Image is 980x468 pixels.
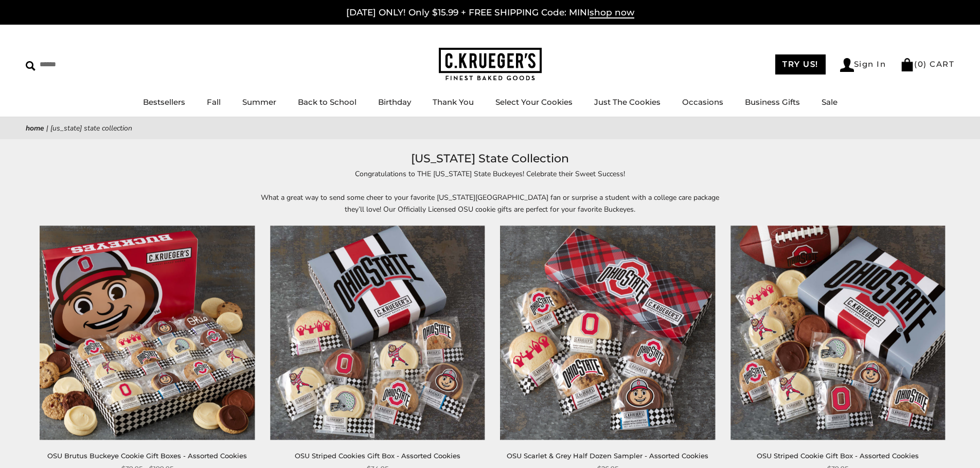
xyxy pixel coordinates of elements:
a: (0) CART [900,59,954,69]
a: Birthday [378,97,411,107]
a: Sale [822,97,838,107]
span: [US_STATE] State Collection [50,123,132,133]
a: Summer [242,97,276,107]
a: [DATE] ONLY! Only $15.99 + FREE SHIPPING Code: MINIshop now [346,7,634,18]
img: C.KRUEGER'S [439,48,542,81]
a: Occasions [682,97,723,107]
p: Congratulations to THE [US_STATE] State Buckeyes! Celebrate their Sweet Success! [254,168,727,180]
span: 0 [918,59,924,69]
img: OSU Brutus Buckeye Cookie Gift Boxes - Assorted Cookies [40,226,255,440]
a: Back to School [298,97,357,107]
span: | [46,123,48,133]
img: Search [26,61,35,71]
span: shop now [590,7,634,18]
a: OSU Striped Cookie Gift Box - Assorted Cookies [757,452,919,460]
img: Account [840,58,854,72]
img: OSU Striped Cookie Gift Box - Assorted Cookies [730,226,945,440]
a: Home [26,123,44,133]
p: What a great way to send some cheer to your favorite [US_STATE][GEOGRAPHIC_DATA] fan or surprise ... [254,192,727,215]
nav: breadcrumbs [26,122,954,134]
a: OSU Brutus Buckeye Cookie Gift Boxes - Assorted Cookies [47,452,247,460]
a: Sign In [840,58,886,72]
img: OSU Striped Cookies Gift Box - Assorted Cookies [270,226,485,440]
a: Select Your Cookies [495,97,573,107]
a: OSU Striped Cookies Gift Box - Assorted Cookies [295,452,460,460]
a: Thank You [433,97,474,107]
img: Bag [900,58,914,71]
a: Just The Cookies [594,97,661,107]
img: OSU Scarlet & Grey Half Dozen Sampler - Assorted Cookies [501,226,715,440]
a: Business Gifts [745,97,800,107]
a: Fall [207,97,221,107]
input: Search [26,57,148,72]
a: Bestsellers [143,97,185,107]
h1: [US_STATE] State Collection [41,149,939,168]
a: OSU Scarlet & Grey Half Dozen Sampler - Assorted Cookies [507,452,708,460]
a: TRY US! [775,54,826,74]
